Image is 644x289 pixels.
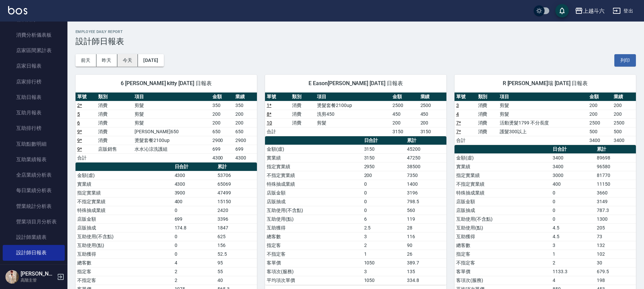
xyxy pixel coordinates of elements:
td: 73 [595,232,636,241]
td: 3149 [595,197,636,206]
td: 客單價 [455,267,551,276]
td: 合計 [455,136,476,145]
td: 2 [173,276,216,285]
td: 店販銷售 [96,145,133,153]
p: 高階主管 [21,277,55,283]
td: 3900 [173,188,216,197]
a: 10 [267,120,272,125]
th: 日合計 [551,145,595,154]
a: 設計師業績表 [3,229,65,245]
td: 174.8 [173,223,216,232]
th: 累計 [595,145,636,154]
td: 1050 [362,276,405,285]
td: 特殊抽成業績 [265,180,362,188]
td: 350 [234,101,257,110]
td: 店販抽成 [265,197,362,206]
td: 指定實業績 [76,188,173,197]
h5: [PERSON_NAME] [21,270,55,277]
td: 互助使用(點) [76,241,173,250]
table: a dense table [76,93,257,162]
td: 2 [362,241,405,250]
td: 實業績 [265,153,362,162]
table: a dense table [455,93,636,145]
td: 消費 [476,127,498,136]
td: 95 [216,258,257,267]
td: 2900 [211,136,234,145]
td: 200 [234,118,257,127]
td: 200 [612,110,636,118]
td: 798.5 [405,197,446,206]
td: 2.5 [362,223,405,232]
a: 設計師日報表 [3,245,65,260]
td: 1050 [362,258,405,267]
td: 4300 [211,153,234,162]
td: 679.5 [595,267,636,276]
td: 2500 [391,101,418,110]
td: 互助使用(點) [265,215,362,223]
td: 7350 [405,171,446,180]
td: 總客數 [265,232,362,241]
a: 每日業績分析表 [3,183,65,198]
td: 90 [405,241,446,250]
button: 前天 [76,54,96,67]
td: 合計 [265,127,290,136]
a: 互助排行榜 [3,120,65,136]
table: a dense table [265,93,446,136]
td: 2 [551,258,595,267]
button: 上越斗六 [572,4,607,18]
td: 3400 [612,136,636,145]
td: 3000 [551,171,595,180]
td: 53706 [216,171,257,180]
th: 日合計 [362,136,405,145]
td: 119 [405,215,446,223]
a: 互助月報表 [3,105,65,120]
td: 699 [234,145,257,153]
h2: Employee Daily Report [76,30,636,34]
td: 1400 [405,180,446,188]
td: 0 [551,197,595,206]
a: 互助業績報表 [3,152,65,167]
td: 合計 [76,153,96,162]
button: [DATE] [138,54,164,67]
img: Person [5,270,19,284]
td: 店販金額 [455,197,551,206]
td: 消費 [476,118,498,127]
td: 1300 [595,215,636,223]
td: 消費 [290,101,316,110]
td: 4 [173,258,216,267]
a: 4 [456,111,459,117]
td: 0 [362,188,405,197]
td: 3400 [551,153,595,162]
td: 400 [173,197,216,206]
a: 3 [456,103,459,108]
td: 4.5 [551,223,595,232]
td: 消費 [96,101,133,110]
th: 單號 [265,93,290,101]
td: 334.8 [405,276,446,285]
td: 0 [173,232,216,241]
a: 店家排行榜 [3,74,65,89]
a: 營業統計分析表 [3,198,65,214]
td: 3 [551,241,595,250]
td: 200 [588,110,612,118]
td: 699 [173,215,216,223]
td: 0 [551,215,595,223]
td: 店販抽成 [76,223,173,232]
td: 不指定客 [265,250,362,258]
td: 4 [551,276,595,285]
td: 金額(虛) [455,153,551,162]
td: 3400 [551,162,595,171]
td: 89698 [595,153,636,162]
td: 11150 [595,180,636,188]
th: 類別 [476,93,498,101]
td: 45200 [405,145,446,153]
td: 總客數 [455,241,551,250]
td: 47250 [405,153,446,162]
td: 店販抽成 [455,206,551,215]
table: a dense table [265,136,446,285]
td: 200 [588,101,612,110]
td: 81770 [595,171,636,180]
td: 不指定實業績 [455,180,551,188]
a: 消費分析儀表板 [3,27,65,43]
td: 200 [211,118,234,127]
